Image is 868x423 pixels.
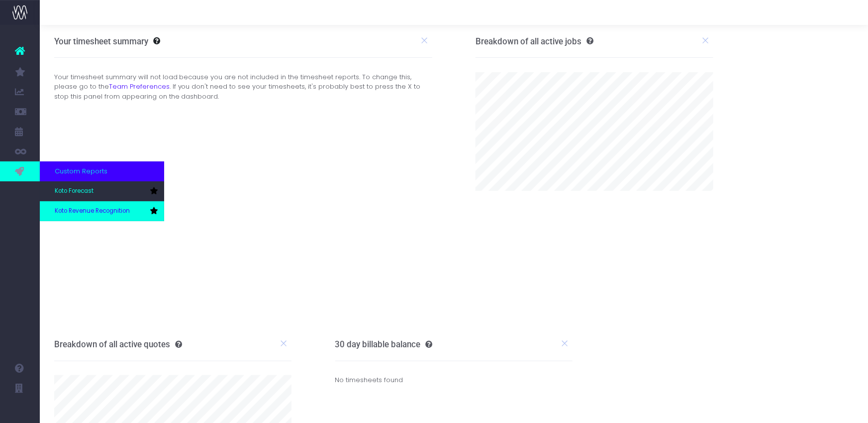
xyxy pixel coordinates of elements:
[335,361,573,400] div: No timesheets found
[12,403,27,418] img: images/default_profile_image.png
[47,72,440,102] div: Your timesheet summary will not load because you are not included in the timesheet reports. To ch...
[40,181,164,201] a: Koto Forecast
[55,187,94,196] span: Koto Forecast
[54,36,148,46] h3: Your timesheet summary
[55,207,130,216] span: Koto Revenue Recognition
[54,339,182,349] h3: Breakdown of all active quotes
[335,339,433,349] h3: 30 day billable balance
[40,201,164,221] a: Koto Revenue Recognition
[476,36,593,46] h3: Breakdown of all active jobs
[109,82,170,91] a: Team Preferences
[55,166,107,176] span: Custom Reports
